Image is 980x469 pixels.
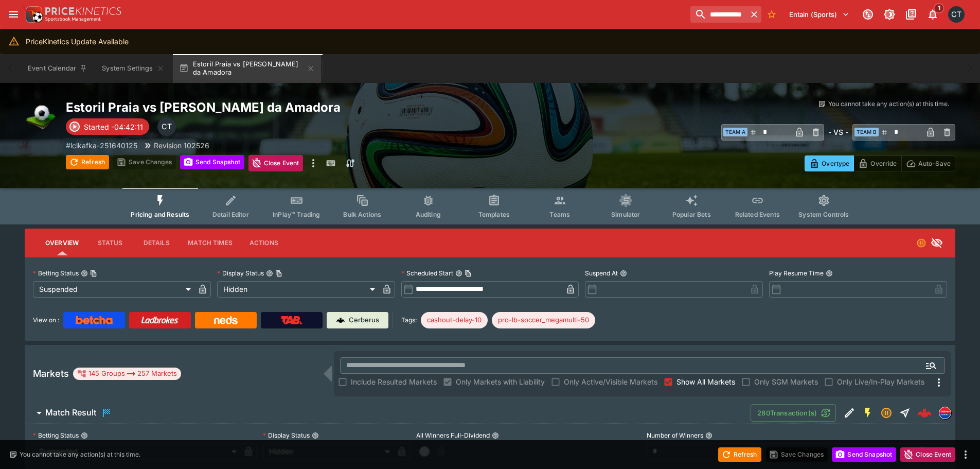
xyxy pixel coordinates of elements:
[585,269,618,277] p: Suspend At
[465,270,472,277] button: Copy To Clipboard
[25,99,58,132] img: soccer.png
[131,211,189,218] span: Pricing and Results
[76,316,113,324] img: Betcha
[896,404,914,422] button: Straight
[783,6,856,23] button: Select Tenant
[241,231,287,255] button: Actions
[837,376,924,387] span: Only Live/In-Play Markets
[840,404,859,422] button: Edit Detail
[854,128,879,136] span: Team B
[336,316,345,324] img: Cerberus
[676,376,735,387] span: Show All Markets
[133,231,180,255] button: Details
[273,211,320,218] span: InPlay™ Trading
[81,432,88,439] button: Betting Status
[939,407,951,419] img: lclkafka
[421,312,488,328] div: Betting Target: cerberus
[751,404,836,422] button: 280Transaction(s)
[45,7,121,15] img: PriceKinetics
[421,315,488,325] span: cashout-delay-10
[880,5,899,24] button: Toggle light/dark mode
[945,3,968,26] button: Cameron Tarver
[492,312,595,328] div: Betting Target: cerberus
[918,158,951,169] p: Auto-Save
[122,188,857,224] div: Event type filters
[880,407,893,419] svg: Suspended
[33,368,69,379] h5: Markets
[917,406,932,420] img: logo-cerberus--red.svg
[647,431,703,440] p: Number of Winners
[859,404,877,422] button: SGM Enabled
[611,211,640,218] span: Simulator
[214,316,237,324] img: Neds
[853,155,901,171] button: Override
[933,376,945,389] svg: More
[25,403,751,423] button: Match Result
[416,211,441,218] span: Auditing
[45,17,101,22] img: Sportsbook Management
[33,312,59,328] label: View on :
[307,155,319,171] button: more
[23,4,43,25] img: PriceKinetics Logo
[620,270,627,277] button: Suspend At
[212,211,249,218] span: Detail Editor
[217,281,379,298] div: Hidden
[351,376,437,387] span: Include Resulted Markets
[672,211,711,218] span: Popular Bets
[173,54,321,83] button: Estoril Praia vs [PERSON_NAME] da Amadora
[327,312,388,328] a: Cerberus
[805,155,955,171] div: Start From
[45,407,96,418] h6: Match Result
[141,316,179,324] img: Ladbrokes
[735,211,780,218] span: Related Events
[455,270,462,277] button: Scheduled StartCopy To Clipboard
[492,432,499,439] button: All Winners Full-Dividend
[828,99,949,109] p: You cannot take any action(s) at this time.
[478,211,510,218] span: Templates
[822,158,849,169] p: Overtype
[923,5,942,24] button: Notifications
[416,431,490,440] p: All Winners Full-Dividend
[769,269,824,277] p: Play Resume Time
[157,117,176,136] div: Cameron Tarver
[959,448,972,461] button: more
[900,447,955,462] button: Close Event
[549,211,570,218] span: Teams
[90,270,97,277] button: Copy To Clipboard
[859,5,877,24] button: Connected to PK
[718,447,761,462] button: Refresh
[828,127,848,137] h6: - VS -
[917,406,932,420] div: f6fb031d-9007-4266-938d-871277d9fae7
[66,155,109,169] button: Refresh
[20,450,140,459] p: You cannot take any action(s) at this time.
[934,3,945,13] span: 1
[939,407,951,419] div: lclkafka
[349,315,379,325] p: Cerberus
[248,155,304,171] button: Close Event
[914,403,935,423] a: f6fb031d-9007-4266-938d-871277d9fae7
[312,432,319,439] button: Display Status
[343,211,381,218] span: Bulk Actions
[870,158,897,169] p: Override
[456,376,545,387] span: Only Markets with Liability
[66,99,511,115] h2: Copy To Clipboard
[66,140,137,151] p: Copy To Clipboard
[922,356,940,375] button: Open
[832,447,896,462] button: Send Snapshot
[826,270,833,277] button: Play Resume Time
[266,270,273,277] button: Display StatusCopy To Clipboard
[281,316,302,324] img: TabNZ
[275,270,282,277] button: Copy To Clipboard
[217,269,264,277] p: Display Status
[26,32,129,51] div: PriceKinetics Update Available
[564,376,657,387] span: Only Active/Visible Markets
[931,237,943,249] svg: Hidden
[798,211,849,218] span: System Controls
[902,5,920,24] button: Documentation
[33,269,79,277] p: Betting Status
[705,432,712,439] button: Number of Winners
[77,368,177,380] div: 145 Groups 257 Markets
[37,231,87,255] button: Overview
[805,155,854,171] button: Overtype
[87,231,133,255] button: Status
